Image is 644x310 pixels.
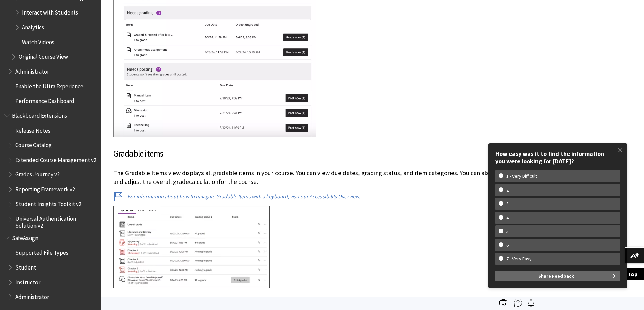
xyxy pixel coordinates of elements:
span: Interact with Students [22,7,78,16]
span: Enable the Ultra Experience [15,81,84,90]
w-span: 1 - Very Difficult [499,173,545,179]
span: Watch Videos [22,36,54,46]
span: Share Feedback [538,271,574,281]
w-span: 5 [499,229,517,234]
span: Release Notes [15,125,50,134]
span: Student [15,262,36,271]
span: Universal Authentication Solution v2 [15,213,97,229]
span: Administrator [15,291,49,300]
li: Items with missing submissions past the due date display in red. [135,296,532,305]
img: Print [499,299,507,307]
span: calculation [189,178,218,186]
button: Share Feedback [495,271,620,281]
nav: Book outline for Blackboard Extensions [4,110,97,229]
span: Supported File Types [15,247,68,256]
span: Student Insights Toolkit v2 [15,198,81,207]
w-span: 6 [499,242,517,248]
nav: Book outline for Blackboard SafeAssign [4,232,97,303]
span: Original Course View [19,51,68,60]
span: Reporting Framework v2 [15,184,75,193]
span: Instructor [15,277,40,286]
a: For information about how to navigate Gradable Items with a keyboard, visit our Accessibility Ove... [127,193,360,200]
p: The Gradable Items view displays all gradable items in your course. You can view due dates, gradi... [113,169,532,186]
span: Extended Course Management v2 [15,154,96,163]
w-span: 2 [499,187,517,193]
img: Follow this page [527,299,535,307]
span: Analytics [22,22,44,31]
div: How easy was it to find the information you were looking for [DATE]? [495,150,620,165]
span: SafeAssign [12,232,38,242]
w-span: 3 [499,201,517,207]
span: Course Catalog [15,139,52,148]
w-span: 4 [499,215,517,221]
span: Administrator [15,66,49,75]
h3: Gradable items [113,147,532,160]
span: Grades Journey v2 [15,169,60,178]
span: Blackboard Extensions [12,110,67,119]
span: Performance Dashboard [15,95,74,104]
img: Gradable items view of the gradebook [113,206,270,288]
img: More help [514,299,522,307]
w-span: 7 - Very Easy [499,256,540,262]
